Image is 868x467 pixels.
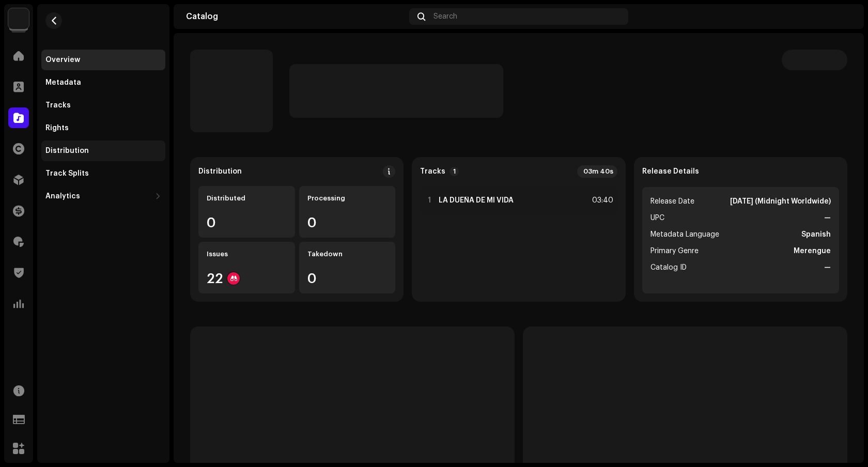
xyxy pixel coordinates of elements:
div: Analytics [45,192,80,200]
re-m-nav-dropdown: Analytics [41,186,165,207]
div: 03:40 [591,194,613,207]
div: Catalog [186,12,405,21]
img: 19060f3d-f868-4969-bb97-bb96d4ec6b68 [8,8,29,29]
div: Distribution [198,167,242,176]
span: UPC [650,212,664,224]
span: Catalog ID [650,261,687,274]
re-m-nav-item: Distribution [41,141,165,161]
span: Release Date [650,195,694,208]
span: Primary Genre [650,245,699,257]
re-m-nav-item: Overview [41,50,165,70]
strong: Release Details [642,167,699,176]
strong: Tracks [420,167,445,176]
p-badge: 1 [450,167,459,176]
strong: — [824,261,831,274]
strong: Spanish [801,228,831,241]
div: Track Splits [45,169,89,178]
img: 9a078eff-000c-462f-b41a-cce8a97f701e [835,8,851,25]
div: Distributed [207,194,287,203]
span: Metadata Language [650,228,719,241]
strong: Merengue [794,245,831,257]
re-m-nav-item: Track Splits [41,163,165,184]
re-m-nav-item: Rights [41,118,165,138]
strong: [DATE] (Midnight Worldwide) [730,195,831,208]
div: Processing [307,194,388,203]
div: Takedown [307,250,388,258]
div: Tracks [45,101,71,110]
strong: LA DUEÑA DE MI VIDA [439,196,514,205]
div: Rights [45,124,69,132]
span: Search [433,12,457,21]
re-m-nav-item: Metadata [41,72,165,93]
div: Distribution [45,147,89,155]
div: 03m 40s [577,165,617,178]
strong: — [824,212,831,224]
div: Overview [45,56,80,64]
re-m-nav-item: Tracks [41,95,165,116]
div: Issues [207,250,287,258]
div: Metadata [45,79,81,87]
